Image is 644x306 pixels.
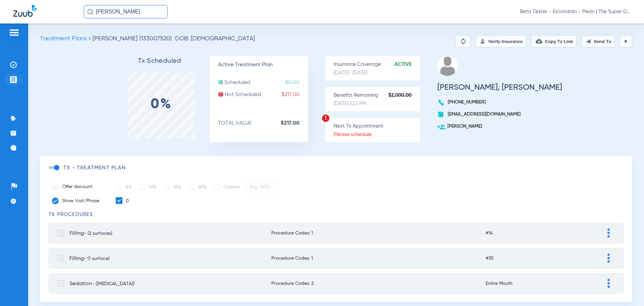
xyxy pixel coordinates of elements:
img: send.svg [586,39,591,44]
span: [PERSON_NAME] (133007520) [93,36,172,42]
span: #30 [486,256,557,261]
label: 10% [139,180,157,194]
img: voice-call-b.svg [437,99,446,106]
mat-expansion-panel-header: Filling- (2 surfaces)Procedure Codes: 1#14 [49,223,624,243]
img: not-scheduled.svg [218,91,224,97]
p: [EMAIL_ADDRESS][DOMAIN_NAME] [437,111,562,118]
p: Active Treatment Plan [218,61,308,68]
span: - (2 surfaces) [84,231,112,236]
strong: $217.00 [281,120,308,127]
p: Please schedule [334,131,420,138]
span: Beta Tester - Escondido - Pedo | The Super Dentists [520,8,631,15]
label: 15% [163,180,181,194]
p: TOTAL VALUE [218,120,308,127]
span: $0.00 [285,79,308,86]
span: Procedure Codes: 2 [271,281,438,286]
h3: TX - Treatment Plan [63,165,126,171]
p: Next Tx Appointment [334,123,420,130]
span: - ([MEDICAL_DATA]) [92,281,135,286]
img: profile.png [437,56,458,76]
input: e.g. 50% [247,180,280,193]
span: Entire Mouth [486,281,557,286]
label: 20% [188,180,207,194]
label: Offer discount [52,183,106,190]
span: - (1 surface) [84,256,110,261]
button: Send Tx [581,35,615,47]
img: book.svg [437,111,444,118]
img: hamburger-icon [9,29,19,37]
span: Sedation [69,281,135,287]
p: [PERSON_NAME] [437,123,562,130]
img: link-copy.png [536,38,542,45]
img: Reparse [459,37,467,45]
label: 0 [116,197,129,205]
h3: Tx Scheduled [110,58,209,64]
span: DOB: [DEMOGRAPHIC_DATA] [175,35,255,42]
label: 0% [151,101,172,108]
img: Verify Insurance [480,39,486,44]
p: Benefits Remaining [334,92,420,99]
strong: $2,000.00 [388,92,420,99]
img: Search Icon [87,9,93,15]
img: add-user.svg [437,123,446,131]
img: group-dot-blue.svg [607,254,610,263]
mat-expansion-panel-header: Sedation- ([MEDICAL_DATA])Procedure Codes: 2Entire Mouth [49,273,624,294]
label: 5% [116,180,132,194]
img: group.svg [57,229,64,237]
mat-expansion-panel-header: Filling- (1 surface)Procedure Codes: 1#30 [49,248,624,268]
span: Procedure Codes: 1 [271,256,438,261]
label: Custom [213,180,240,194]
img: play.svg [623,39,629,44]
span: Treatment Plans [40,36,87,42]
img: group.svg [57,255,64,262]
img: scheduled.svg [218,79,223,85]
button: Copy Tx Link [531,35,577,47]
button: Verify Insurance [476,35,526,47]
img: group-dot-blue.svg [607,228,610,237]
p: Scheduled [218,79,308,86]
iframe: Chat Widget [610,274,644,306]
h3: TX Procedures [49,211,624,218]
p: Insurance Coverage [334,61,420,68]
span: #14 [486,231,557,235]
img: group.svg [57,280,64,287]
img: warning.svg [322,114,330,122]
p: [DATE] - [DATE] [334,70,420,76]
p: Not Scheduled [218,91,308,98]
h3: [PERSON_NAME], [PERSON_NAME] [437,84,562,91]
span: Procedure Codes: 1 [271,231,438,235]
img: group-dot-blue.svg [607,279,610,288]
strong: Active [394,61,420,68]
p: [DATE] 1:23 PM [334,100,420,107]
p: [PHONE_NUMBER] [437,99,562,105]
span: Filling [69,256,110,261]
label: Show Visit/Phase [52,198,106,204]
span: $217.00 [281,91,308,98]
input: Search for patients [84,5,168,18]
img: Zuub Logo [13,5,37,17]
span: Filling [69,231,112,236]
